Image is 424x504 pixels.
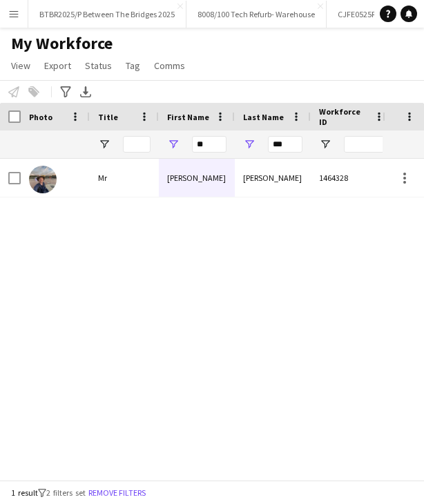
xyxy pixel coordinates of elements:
a: Export [39,57,77,75]
button: BTBR2025/P Between The Bridges 2025 [28,1,186,28]
span: View [11,59,30,72]
button: Open Filter Menu [243,138,256,151]
div: 1464328 [311,159,394,197]
span: Workforce ID [319,106,369,127]
a: View [6,57,36,75]
span: First Name [167,112,209,122]
span: 2 filters set [46,487,86,498]
img: Josh Davidson-Craig [29,166,57,193]
input: Workforce ID Filter Input [344,136,385,153]
button: 8008/100 Tech Refurb- Warehouse [186,1,327,28]
a: Tag [120,57,146,75]
app-action-btn: Export XLSX [77,84,94,100]
a: Comms [148,57,191,75]
span: Photo [29,112,52,122]
button: Open Filter Menu [319,138,331,151]
span: Status [85,59,112,72]
div: Mr [90,159,159,197]
button: Open Filter Menu [98,138,110,151]
span: Last Name [243,112,284,122]
app-action-btn: Advanced filters [57,84,74,100]
span: Export [44,59,71,72]
span: Comms [154,59,185,72]
a: Status [79,57,117,75]
div: [PERSON_NAME] [235,159,311,197]
button: Remove filters [86,485,148,501]
span: Tag [126,59,140,72]
input: Last Name Filter Input [268,136,302,153]
span: My Workforce [11,33,113,54]
input: Title Filter Input [123,136,151,153]
div: [PERSON_NAME] [159,159,235,197]
span: Title [98,112,118,122]
button: Open Filter Menu [167,138,180,151]
input: First Name Filter Input [192,136,227,153]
